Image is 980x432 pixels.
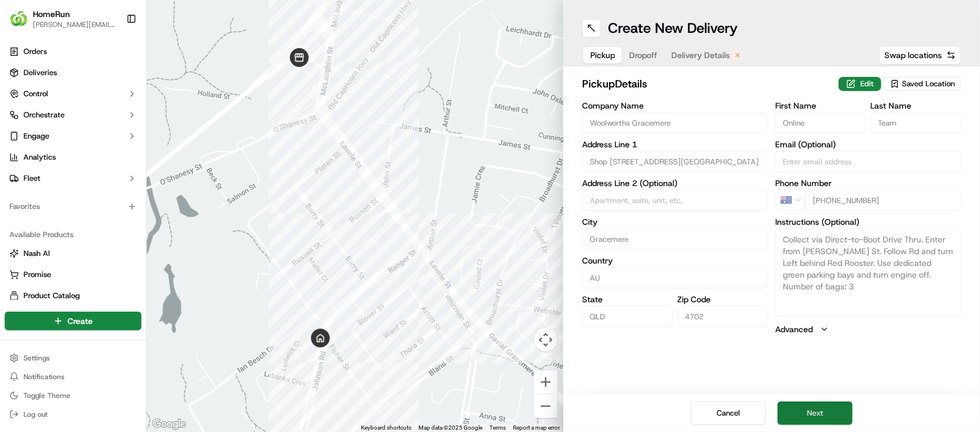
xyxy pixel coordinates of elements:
[775,112,866,133] input: Enter first name
[489,424,506,431] a: Terms (opens in new tab)
[31,76,211,88] input: Got a question? Start typing here...
[902,79,955,89] span: Saved Location
[582,151,768,172] input: Enter address
[23,248,50,259] span: Nash AI
[582,295,673,303] label: State
[5,286,141,305] button: Product Catalog
[23,269,51,280] span: Promise
[678,295,769,303] label: Zip Code
[361,424,411,432] button: Keyboard shortcuts
[775,323,813,335] label: Advanced
[582,256,768,265] label: Country
[150,417,188,432] img: Google
[23,291,80,301] span: Product Catalog
[590,49,615,61] span: Pickup
[5,5,121,33] button: HomeRunHomeRun[PERSON_NAME][EMAIL_ADDRESS][DOMAIN_NAME]
[582,267,768,288] input: Enter country
[5,106,141,124] button: Orchestrate
[67,315,93,327] span: Create
[629,49,657,61] span: Dropoff
[839,77,881,91] button: Edit
[23,67,57,78] span: Deliveries
[884,76,961,92] button: Saved Location
[805,190,961,211] input: Enter phone number
[5,225,141,244] div: Available Products
[9,9,28,28] img: HomeRun
[691,401,766,425] button: Cancel
[775,228,961,316] textarea: Collect via Direct-to-Boot Drive Thru. Enter from [PERSON_NAME] St. Follow Rd and turn Left behin...
[775,179,961,187] label: Phone Number
[7,166,94,187] a: 📗Knowledge Base
[23,372,65,382] span: Notifications
[23,110,65,120] span: Orchestrate
[23,170,90,182] span: Knowledge Base
[150,417,188,432] a: Open this area in Google Maps (opens a new window)
[5,197,141,216] div: Favorites
[582,140,768,148] label: Address Line 1
[23,353,50,363] span: Settings
[33,20,117,29] button: [PERSON_NAME][EMAIL_ADDRESS][DOMAIN_NAME]
[5,127,141,146] button: Engage
[83,198,142,208] a: Powered byPylon
[5,63,141,82] a: Deliveries
[5,148,141,167] a: Analytics
[582,76,832,92] h2: pickup Details
[775,102,866,110] label: First Name
[5,42,141,61] a: Orders
[23,46,47,57] span: Orders
[534,328,557,352] button: Map camera controls
[23,410,48,419] span: Log out
[117,199,142,208] span: Pylon
[678,306,769,327] input: Enter zip code
[23,152,56,163] span: Analytics
[23,173,40,184] span: Fleet
[671,49,730,61] span: Delivery Details
[5,350,141,366] button: Settings
[200,116,214,130] button: Start new chat
[5,265,141,284] button: Promise
[582,306,673,327] input: Enter state
[94,166,193,187] a: 💻API Documentation
[33,8,70,20] button: HomeRun
[582,218,768,226] label: City
[40,112,192,124] div: Start new chat
[9,291,137,301] a: Product Catalog
[9,269,137,280] a: Promise
[418,424,482,431] span: Map data ©2025 Google
[608,19,738,38] h1: Create New Delivery
[5,369,141,385] button: Notifications
[582,190,768,211] input: Apartment, suite, unit, etc.
[871,112,962,133] input: Enter last name
[23,131,49,141] span: Engage
[513,424,560,431] a: Report a map error
[12,12,35,35] img: Nash
[5,85,141,103] button: Control
[582,179,768,187] label: Address Line 2 (Optional)
[5,169,141,188] button: Fleet
[582,102,768,110] label: Company Name
[775,323,961,335] button: Advanced
[534,370,557,394] button: Zoom in
[582,112,768,133] input: Enter company name
[9,248,137,259] a: Nash AI
[534,394,557,418] button: Zoom out
[23,391,70,400] span: Toggle Theme
[775,218,961,226] label: Instructions (Optional)
[775,140,961,148] label: Email (Optional)
[582,228,768,249] input: Enter city
[5,244,141,263] button: Nash AI
[111,170,188,182] span: API Documentation
[12,47,214,66] p: Welcome 👋
[879,46,961,65] button: Swap locations
[5,387,141,404] button: Toggle Theme
[12,171,21,181] div: 📗
[5,312,141,330] button: Create
[5,406,141,423] button: Log out
[871,102,962,110] label: Last Name
[884,49,942,61] span: Swap locations
[23,89,48,99] span: Control
[99,171,109,181] div: 💻
[12,112,33,133] img: 1736555255976-a54dd68f-1ca7-489b-9aae-adbdc363a1c4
